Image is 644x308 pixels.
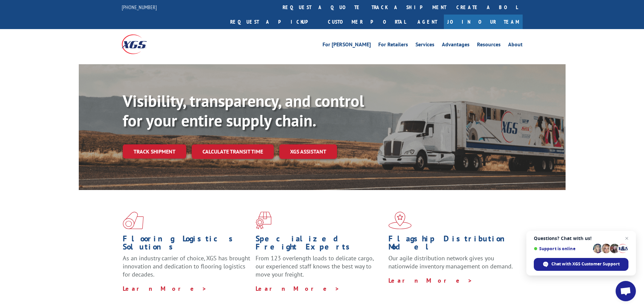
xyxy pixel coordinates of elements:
[123,212,144,229] img: xgs-icon-total-supply-chain-intelligence-red
[508,42,523,49] a: About
[477,42,501,49] a: Resources
[388,254,513,270] span: Our agile distribution network gives you nationwide inventory management on demand.
[616,281,636,301] div: Open chat
[388,235,516,254] h1: Flagship Distribution Model
[623,234,631,242] span: Close chat
[122,4,157,10] a: [PHONE_NUMBER]
[415,42,434,49] a: Services
[388,277,473,284] a: Learn More >
[225,15,323,29] a: Request a pickup
[123,285,207,292] a: Learn More >
[279,144,337,159] a: XGS ASSISTANT
[256,212,271,229] img: xgs-icon-focused-on-flooring-red
[123,90,364,131] b: Visibility, transparency, and control for your entire supply chain.
[192,144,274,159] a: Calculate transit time
[378,42,408,49] a: For Retailers
[323,42,371,49] a: For [PERSON_NAME]
[534,258,628,271] div: Chat with XGS Customer Support
[534,236,628,241] span: Questions? Chat with us!
[388,212,412,229] img: xgs-icon-flagship-distribution-model-red
[256,254,383,284] p: From 123 overlength loads to delicate cargo, our experienced staff knows the best way to move you...
[123,235,251,254] h1: Flooring Logistics Solutions
[444,15,523,29] a: Join Our Team
[551,261,620,267] span: Chat with XGS Customer Support
[411,15,444,29] a: Agent
[256,235,383,254] h1: Specialized Freight Experts
[442,42,470,49] a: Advantages
[256,285,340,292] a: Learn More >
[534,246,591,251] span: Support is online
[323,15,411,29] a: Customer Portal
[123,254,250,278] span: As an industry carrier of choice, XGS has brought innovation and dedication to flooring logistics...
[123,144,186,159] a: Track shipment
